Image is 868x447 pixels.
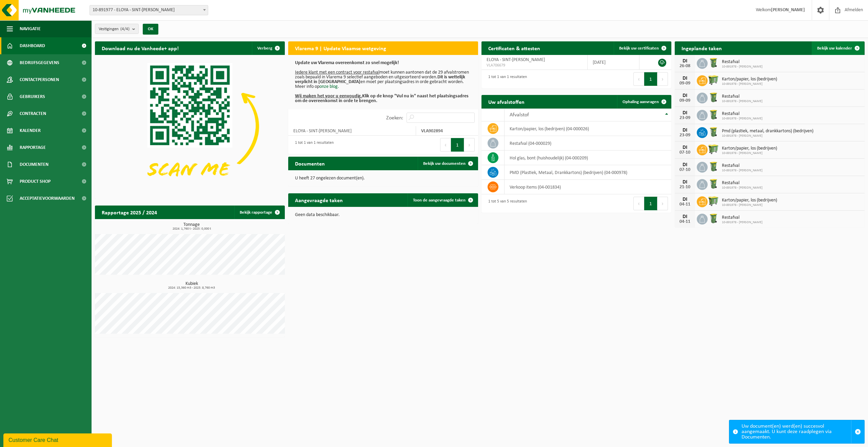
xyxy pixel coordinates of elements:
[722,129,813,134] span: Pmd (plastiek, metaal, drankkartons) (bedrijven)
[295,176,471,181] p: U heeft 27 ongelezen document(en).
[295,61,471,103] p: moet kunnen aantonen dat de 29 afvalstromen zoals bepaald in Vlarema 9 selectief aangeboden en ui...
[423,161,466,166] span: Bekijk uw documenten
[722,117,763,121] span: 10-891978 - [PERSON_NAME]
[678,116,692,120] div: 23-09
[657,72,668,86] button: Next
[771,7,805,13] strong: [PERSON_NAME]
[644,72,657,86] button: 1
[257,46,272,51] span: Verberg
[708,74,719,86] img: WB-0660-HPE-GN-50
[143,24,158,35] button: OK
[99,24,130,34] span: Vestigingen
[485,196,527,211] div: 1 tot 5 van 5 resultaten
[678,145,692,150] div: DI
[678,133,692,138] div: 23-09
[295,94,362,99] u: Wij maken het voor u eenvoudig.
[20,20,41,37] span: Navigatie
[90,5,208,15] span: 10-891977 - ELOYA - SINT-PIETERS-LEEUW
[678,179,692,185] div: DI
[20,156,48,173] span: Documenten
[708,161,719,172] img: WB-0240-HPE-GN-50
[292,137,334,152] div: 1 tot 1 van 1 resultaten
[657,197,668,210] button: Next
[20,54,59,71] span: Bedrijfsgegevens
[675,41,729,55] h2: Ingeplande taken
[20,139,46,156] span: Rapportage
[633,72,644,86] button: Previous
[319,84,339,89] a: onze blog.
[678,76,692,81] div: DI
[722,134,813,138] span: 10-891978 - [PERSON_NAME]
[288,41,393,55] h2: Vlarema 9 | Update Vlaamse wetgeving
[20,190,75,207] span: Acceptatievoorwaarden
[678,185,692,190] div: 21-10
[812,41,864,55] a: Bekijk uw kalender
[708,213,719,224] img: WB-0240-HPE-GN-50
[708,109,719,120] img: WB-0240-HPE-GN-50
[678,81,692,86] div: 09-09
[619,46,659,51] span: Bekijk uw certificaten
[817,46,852,51] span: Bekijk uw kalender
[90,5,208,15] span: 10-891977 - ELOYA - SINT-PIETERS-LEEUW
[708,57,719,69] img: WB-0240-HPE-GN-50
[20,122,41,139] span: Kalender
[623,100,659,104] span: Ophaling aanvragen
[288,193,350,207] h2: Aangevraagde taken
[722,169,763,173] span: 10-891978 - [PERSON_NAME]
[408,193,477,207] a: Toon de aangevraagde taken
[505,165,671,180] td: PMD (Plastiek, Metaal, Drankkartons) (bedrijven) (04-000978)
[510,112,529,118] span: Afvalstof
[98,286,285,290] span: 2024: 15,360 m3 - 2025: 8,760 m3
[481,95,531,108] h2: Uw afvalstoffen
[421,129,443,134] strong: VLA902894
[295,70,379,75] u: Iedere klant met een contract voor restafval
[98,227,285,231] span: 2024: 1,760 t - 2025: 0,000 t
[722,163,763,169] span: Restafval
[3,432,113,447] iframe: chat widget
[485,72,527,86] div: 1 tot 1 van 1 resultaten
[722,180,763,186] span: Restafval
[678,93,692,98] div: DI
[708,92,719,103] img: WB-0240-HPE-GN-50
[742,420,851,443] div: Uw document(en) werd(en) succesvol aangemaakt. U kunt deze raadplegen via Documenten.
[722,94,763,99] span: Restafval
[722,186,763,190] span: 10-891978 - [PERSON_NAME]
[98,281,285,290] h3: Kubiek
[487,57,545,62] span: ELOYA - SINT-[PERSON_NAME]
[708,126,719,138] img: WB-0240-HPE-GN-50
[678,150,692,155] div: 07-10
[451,138,464,152] button: 1
[678,219,692,224] div: 04-11
[505,136,671,151] td: restafval (04-000029)
[722,77,777,82] span: Karton/papier, los (bedrijven)
[20,173,51,190] span: Product Shop
[722,198,777,203] span: Karton/papier, los (bedrijven)
[708,195,719,207] img: WB-0660-HPE-GN-50
[678,168,692,172] div: 07-10
[20,71,59,88] span: Contactpersonen
[386,115,403,121] label: Zoeken:
[722,203,777,207] span: 10-891978 - [PERSON_NAME]
[722,65,763,69] span: 10-891978 - [PERSON_NAME]
[588,55,639,70] td: [DATE]
[418,157,477,170] a: Bekijk uw documenten
[481,41,547,55] h2: Certificaten & attesten
[678,197,692,202] div: DI
[722,146,777,151] span: Karton/papier, los (bedrijven)
[722,99,763,103] span: 10-891978 - [PERSON_NAME]
[505,180,671,194] td: verkoop items (04-001834)
[678,58,692,64] div: DI
[95,24,139,34] button: Vestigingen(4/4)
[20,88,45,105] span: Gebruikers
[722,215,763,220] span: Restafval
[413,198,466,202] span: Toon de aangevraagde taken
[295,213,471,217] p: Geen data beschikbaar.
[708,178,719,190] img: WB-0240-HPE-GN-50
[288,126,416,136] td: ELOYA - SINT-[PERSON_NAME]
[678,110,692,116] div: DI
[644,197,657,210] button: 1
[505,121,671,136] td: karton/papier, los (bedrijven) (04-000026)
[295,75,465,84] b: Dit is wettelijk verplicht in [GEOGRAPHIC_DATA]
[20,105,46,122] span: Contracten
